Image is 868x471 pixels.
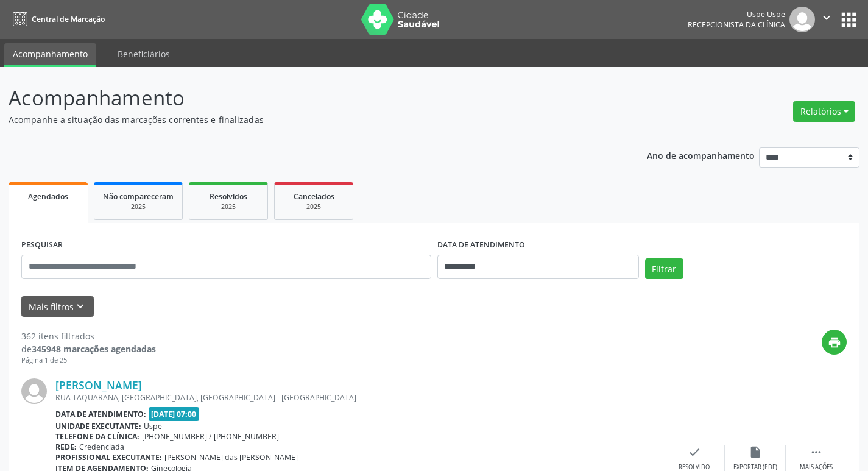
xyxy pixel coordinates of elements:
[21,342,156,355] div: de
[9,9,105,29] a: Central de Marcação
[28,191,68,202] span: Agendados
[4,43,96,67] a: Acompanhamento
[838,9,859,30] button: apps
[810,445,823,459] i: 
[21,236,63,255] label: PESQUISAR
[55,442,77,452] b: Rede:
[820,11,833,24] i: 
[55,378,142,392] a: [PERSON_NAME]
[9,83,604,113] p: Acompanhamento
[688,445,701,459] i: check
[828,336,841,349] i: print
[283,202,344,211] div: 2025
[815,7,838,32] button: 
[103,202,174,211] div: 2025
[9,113,604,126] p: Acompanhe a situação das marcações correntes e finalizadas
[21,296,94,317] button: Mais filtroskeyboard_arrow_down
[210,191,247,202] span: Resolvidos
[142,431,279,442] span: [PHONE_NUMBER] / [PHONE_NUMBER]
[645,258,683,279] button: Filtrar
[294,191,334,202] span: Cancelados
[55,452,162,462] b: Profissional executante:
[55,409,146,419] b: Data de atendimento:
[55,431,139,442] b: Telefone da clínica:
[822,330,847,355] button: print
[793,101,855,122] button: Relatórios
[55,392,664,403] div: RUA TAQUARANA, [GEOGRAPHIC_DATA], [GEOGRAPHIC_DATA] - [GEOGRAPHIC_DATA]
[21,330,156,342] div: 362 itens filtrados
[688,19,785,30] span: Recepcionista da clínica
[749,445,762,459] i: insert_drive_file
[144,421,162,431] span: Uspe
[688,9,785,19] div: Uspe Uspe
[164,452,298,462] span: [PERSON_NAME] das [PERSON_NAME]
[55,421,141,431] b: Unidade executante:
[32,14,105,24] span: Central de Marcação
[647,147,755,163] p: Ano de acompanhamento
[109,43,178,65] a: Beneficiários
[21,355,156,366] div: Página 1 de 25
[74,300,87,313] i: keyboard_arrow_down
[103,191,174,202] span: Não compareceram
[198,202,259,211] div: 2025
[789,7,815,32] img: img
[21,378,47,404] img: img
[149,407,200,421] span: [DATE] 07:00
[32,343,156,355] strong: 345948 marcações agendadas
[437,236,525,255] label: DATA DE ATENDIMENTO
[79,442,124,452] span: Credenciada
